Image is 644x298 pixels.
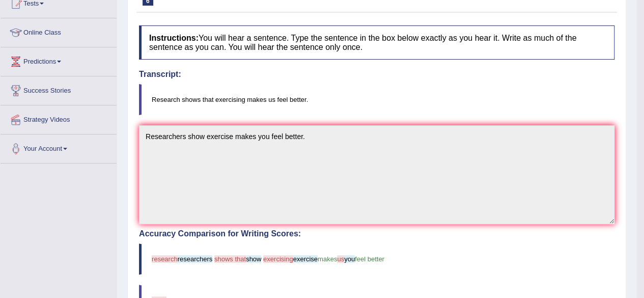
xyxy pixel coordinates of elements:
a: Strategy Videos [1,105,117,131]
a: Predictions [1,47,117,73]
h4: Transcript: [139,70,614,79]
span: exercise [293,255,318,263]
a: Your Account [1,134,117,160]
span: feel better [355,255,384,263]
span: exercising [263,255,293,263]
blockquote: Research shows that exercising makes us feel better. [139,84,614,115]
span: researchers [178,255,213,263]
span: makes [318,255,337,263]
a: Success Stories [1,76,117,102]
span: us [337,255,344,263]
h4: You will hear a sentence. Type the sentence in the box below exactly as you hear it. Write as muc... [139,25,614,60]
span: shows that [214,255,246,263]
span: you [344,255,355,263]
b: Instructions: [149,34,199,42]
a: Online Class [1,18,117,44]
span: show [246,255,261,263]
span: research [152,255,178,263]
h4: Accuracy Comparison for Writing Scores: [139,229,614,238]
